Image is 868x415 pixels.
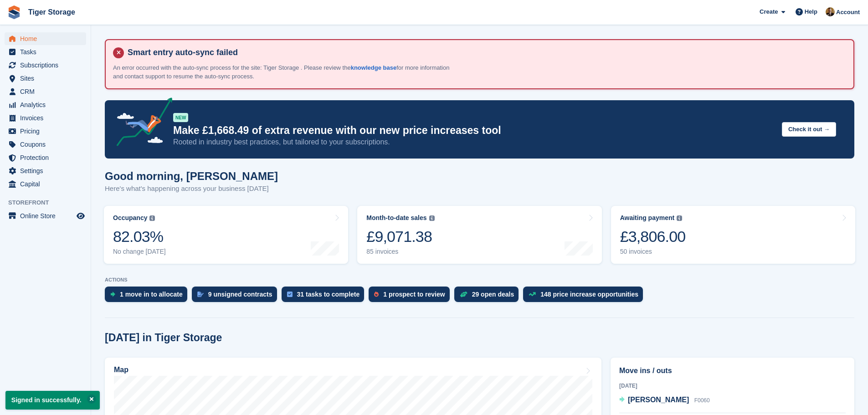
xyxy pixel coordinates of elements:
span: Tasks [20,46,75,58]
img: price-adjustments-announcement-icon-8257ccfd72463d97f412b2fc003d46551f7dbcb40ab6d574587a9cd5c0d94... [109,97,173,149]
a: 1 prospect to review [369,287,454,307]
div: Awaiting payment [620,214,675,222]
a: Awaiting payment £3,806.00 50 invoices [611,206,855,264]
img: price_increase_opportunities-93ffe204e8149a01c8c9dc8f82e8f89637d9d84a8eef4429ea346261dce0b2c0.svg [529,292,536,296]
a: menu [5,178,86,190]
span: Settings [20,164,75,177]
img: Adam Herbert [826,7,835,16]
a: menu [5,98,86,111]
p: Here's what's happening across your business [DATE] [105,184,278,194]
span: F0060 [694,397,710,404]
a: Occupancy 82.03% No change [DATE] [104,206,348,264]
a: [PERSON_NAME] F0060 [619,395,710,406]
a: menu [5,72,86,85]
a: 148 price increase opportunities [523,287,647,307]
img: icon-info-grey-7440780725fd019a000dd9b08b2336e03edf1995a4989e88bcd33f0948082b44.svg [429,215,435,221]
div: 82.03% [113,227,166,246]
div: Month-to-date sales [366,214,426,222]
h2: Map [114,366,128,374]
a: menu [5,151,86,164]
span: Online Store [20,210,75,222]
img: icon-info-grey-7440780725fd019a000dd9b08b2336e03edf1995a4989e88bcd33f0948082b44.svg [149,215,155,221]
div: No change [DATE] [113,248,166,256]
div: 9 unsigned contracts [208,291,272,298]
a: knowledge base [351,64,396,71]
img: contract_signature_icon-13c848040528278c33f63329250d36e43548de30e8caae1d1a13099fd9432cc5.svg [197,292,204,297]
span: Home [20,32,75,45]
img: deal-1b604bf984904fb50ccaf53a9ad4b4a5d6e5aea283cecdc64d6e3604feb123c2.svg [460,291,467,297]
a: 29 open deals [454,287,524,307]
a: menu [5,32,86,45]
div: NEW [173,113,188,122]
span: Storefront [8,198,91,207]
span: Pricing [20,125,75,138]
div: £3,806.00 [620,227,686,246]
p: ACTIONS [105,277,854,283]
a: menu [5,112,86,124]
a: Preview store [75,210,86,221]
a: menu [5,125,86,138]
div: £9,071.38 [366,227,434,246]
span: Coupons [20,138,75,151]
a: menu [5,85,86,98]
img: task-75834270c22a3079a89374b754ae025e5fb1db73e45f91037f5363f120a921f8.svg [287,292,293,297]
p: Rooted in industry best practices, but tailored to your subscriptions. [173,137,775,147]
div: 1 move in to allocate [120,291,183,298]
span: Subscriptions [20,59,75,72]
img: prospect-51fa495bee0391a8d652442698ab0144808aea92771e9ea1ae160a38d050c398.svg [374,292,379,297]
div: [DATE] [619,382,846,390]
img: stora-icon-8386f47178a22dfd0bd8f6a31ec36ba5ce8667c1dd55bd0f319d3a0aa187defe.svg [7,5,21,19]
div: 31 tasks to complete [297,291,360,298]
a: menu [5,59,86,72]
h2: Move ins / outs [619,365,846,376]
span: Help [805,7,817,16]
a: 31 tasks to complete [282,287,369,307]
div: 85 invoices [366,248,434,256]
div: 148 price increase opportunities [540,291,638,298]
h4: Smart entry auto-sync failed [124,47,846,58]
span: Create [760,7,778,16]
img: icon-info-grey-7440780725fd019a000dd9b08b2336e03edf1995a4989e88bcd33f0948082b44.svg [677,215,682,221]
span: Capital [20,178,75,190]
a: menu [5,210,86,222]
a: menu [5,164,86,177]
span: Account [836,8,860,17]
span: CRM [20,85,75,98]
span: Analytics [20,98,75,111]
a: menu [5,46,86,58]
h2: [DATE] in Tiger Storage [105,332,222,344]
p: An error occurred with the auto-sync process for the site: Tiger Storage . Please review the for ... [113,63,455,81]
a: Month-to-date sales £9,071.38 85 invoices [357,206,601,264]
span: Sites [20,72,75,85]
a: 1 move in to allocate [105,287,192,307]
span: Invoices [20,112,75,124]
a: 9 unsigned contracts [192,287,282,307]
a: Tiger Storage [25,5,79,20]
div: 1 prospect to review [383,291,445,298]
p: Signed in successfully. [5,391,100,410]
button: Check it out → [782,122,836,137]
div: 29 open deals [472,291,514,298]
a: menu [5,138,86,151]
h1: Good morning, [PERSON_NAME] [105,170,278,182]
p: Make £1,668.49 of extra revenue with our new price increases tool [173,124,775,137]
span: Protection [20,151,75,164]
div: Occupancy [113,214,147,222]
div: 50 invoices [620,248,686,256]
img: move_ins_to_allocate_icon-fdf77a2bb77ea45bf5b3d319d69a93e2d87916cf1d5bf7949dd705db3b84f3ca.svg [110,292,115,297]
span: [PERSON_NAME] [628,396,689,404]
